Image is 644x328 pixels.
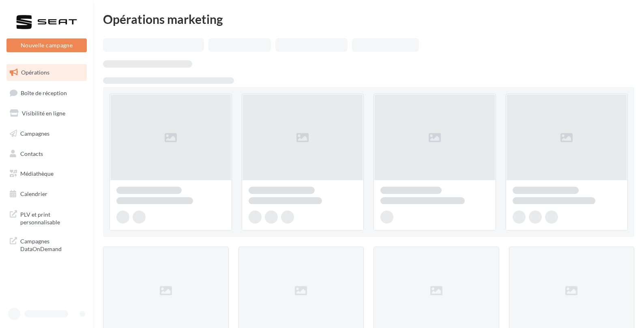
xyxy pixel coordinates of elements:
a: Boîte de réception [5,84,88,102]
span: Médiathèque [20,170,54,177]
a: Campagnes DataOnDemand [5,232,88,256]
span: PLV et print personnalisable [20,209,84,226]
a: PLV et print personnalisable [5,206,88,230]
div: Opérations marketing [103,13,634,25]
span: Calendrier [20,190,47,197]
a: Visibilité en ligne [5,105,88,122]
span: Campagnes DataOnDemand [20,236,84,253]
button: Nouvelle campagne [6,38,87,52]
a: Campagnes [5,125,88,142]
span: Opérations [21,69,49,76]
span: Contacts [20,150,43,157]
span: Campagnes [20,130,49,137]
a: Contacts [5,145,88,162]
span: Visibilité en ligne [22,110,65,117]
a: Médiathèque [5,165,88,182]
a: Calendrier [5,185,88,202]
a: Opérations [5,64,88,81]
span: Boîte de réception [21,89,67,96]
